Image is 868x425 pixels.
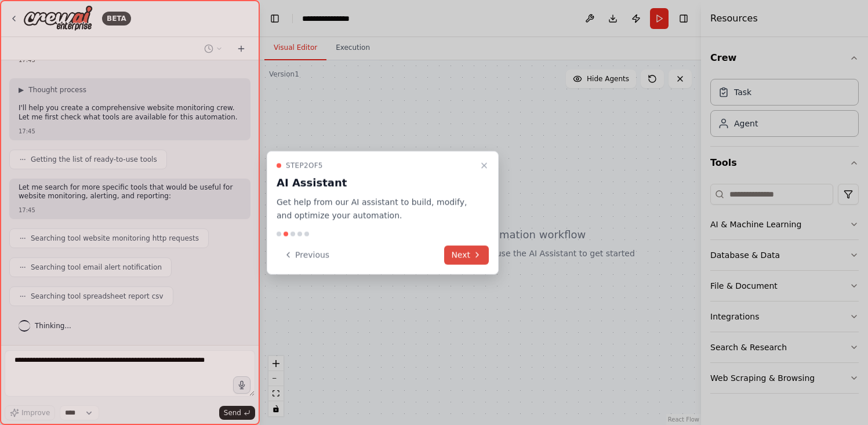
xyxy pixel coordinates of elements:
[444,245,489,264] button: Next
[277,196,475,223] p: Get help from our AI assistant to build, modify, and optimize your automation.
[477,159,491,173] button: Close walkthrough
[277,175,475,191] h3: AI Assistant
[277,245,336,264] button: Previous
[267,10,283,27] button: Hide left sidebar
[286,161,323,170] span: Step 2 of 5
